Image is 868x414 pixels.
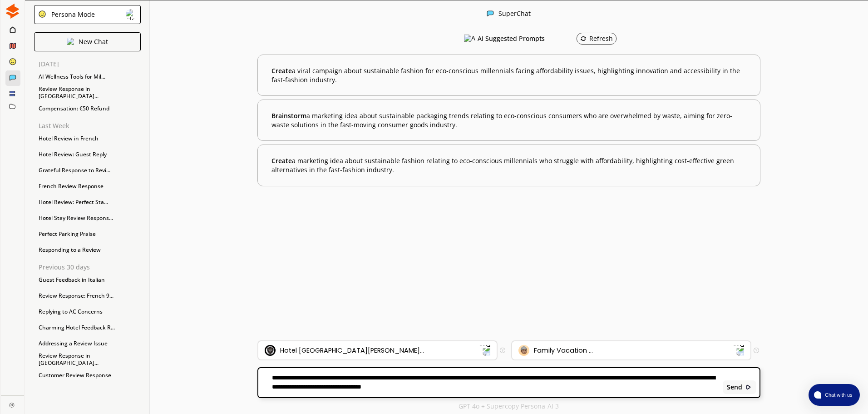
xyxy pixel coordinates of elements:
a: Close [1,396,24,412]
img: Close [745,384,752,390]
div: Family Vacation ... [534,347,593,354]
span: Create [271,66,292,75]
b: a viral campaign about sustainable fashion for eco-conscious millennials facing affordability iss... [271,66,746,84]
div: Charming Hotel Feedback R... [34,321,141,334]
img: Brand Icon [265,345,276,356]
h3: AI Suggested Prompts [478,32,545,45]
img: Refresh [580,35,587,42]
div: Hotel Review: Guest Reply [34,148,141,161]
div: Hotel Review: Perfect Sta... [34,195,141,209]
img: Tooltip Icon [754,348,759,353]
div: Positive Review Response [34,384,141,398]
div: Addressing a Review Issue [34,337,141,350]
div: Review Response: French 9... [34,289,141,303]
b: Send [727,384,742,391]
span: Chat with us [821,391,854,399]
p: [DATE] [39,60,141,68]
p: GPT 4o + Supercopy Persona-AI 3 [459,403,559,410]
button: atlas-launcher [809,384,860,406]
p: Last Week [39,122,141,130]
img: Audience Icon [518,345,529,356]
div: SuperChat [498,10,531,19]
b: a marketing idea about sustainable packaging trends relating to eco-conscious consumers who are o... [271,111,746,129]
div: Guest Feedback in Italian [34,273,141,287]
div: Replying to AC Concerns [34,305,141,319]
img: Close [38,10,46,18]
div: Perfect Parking Praise [34,227,141,241]
span: Brainstorm [271,111,306,120]
img: Close [67,38,74,45]
div: Hotel [GEOGRAPHIC_DATA][PERSON_NAME]... [280,347,424,354]
b: a marketing idea about sustainable fashion relating to eco-conscious millennials who struggle wit... [271,156,746,174]
div: French Review Response [34,180,141,193]
div: Persona Mode [48,11,95,18]
img: Dropdown Icon [733,344,745,356]
div: Review Response in [GEOGRAPHIC_DATA]... [34,353,141,366]
div: Hotel Stay Review Respons... [34,211,141,225]
div: Compensation: €50 Refund [34,102,141,115]
img: Close [5,4,20,19]
div: Responding to a Review [34,243,141,257]
div: AI Wellness Tools for Mil... [34,70,141,84]
p: New Chat [79,38,108,45]
img: Close [126,9,137,20]
img: Close [487,10,494,17]
img: AI Suggested Prompts [464,35,475,43]
img: Tooltip Icon [500,348,505,353]
div: Customer Review Response [34,369,141,382]
img: Close [9,402,15,408]
p: Previous 30 days [39,264,141,271]
span: Create [271,156,292,165]
div: Grateful Response to Revi... [34,164,141,177]
img: Dropdown Icon [479,344,491,356]
div: Hotel Review in French [34,132,141,145]
div: Refresh [580,35,613,42]
div: Review Response in [GEOGRAPHIC_DATA]... [34,86,141,100]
